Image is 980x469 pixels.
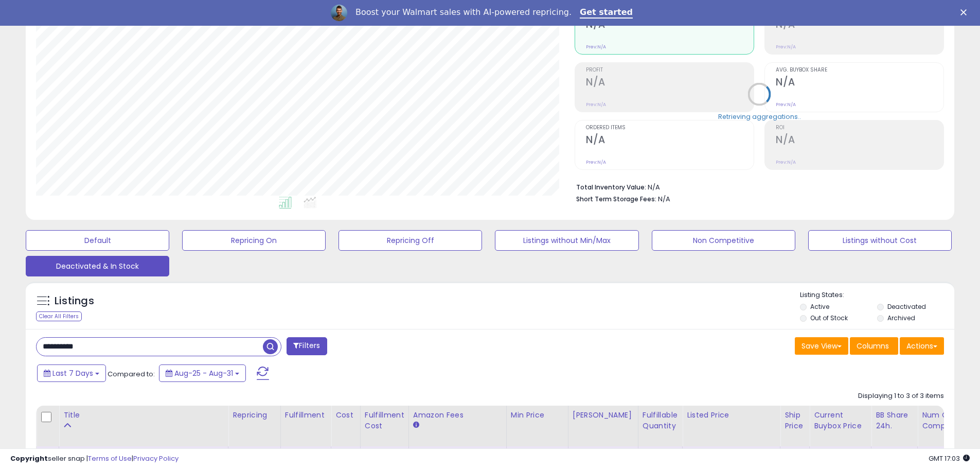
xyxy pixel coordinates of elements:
div: seller snap | | [10,454,179,464]
div: Fulfillable Quantity [643,410,678,431]
div: Clear All Filters [36,311,82,321]
button: Default [26,230,169,251]
label: Archived [887,314,915,322]
span: Compared to: [108,369,155,379]
strong: Copyright [10,454,48,463]
div: Cost [335,410,356,421]
small: Amazon Fees. [413,421,419,430]
div: Boost your Walmart sales with AI-powered repricing. [355,7,572,18]
div: Title [63,410,224,421]
button: Columns [850,337,898,355]
button: Repricing Off [338,230,482,251]
span: Columns [857,341,889,351]
div: Fulfillment Cost [365,410,404,431]
button: Save View [795,337,848,355]
label: Active [810,302,829,311]
span: 2025-09-8 17:03 GMT [929,454,970,463]
a: Terms of Use [88,454,132,463]
div: Ship Price [785,410,805,431]
button: Repricing On [182,230,326,251]
button: Filters [287,337,327,355]
label: Out of Stock [810,314,848,322]
button: Non Competitive [652,230,795,251]
a: Privacy Policy [133,454,179,463]
button: Actions [900,337,944,355]
button: Aug-25 - Aug-31 [159,364,246,382]
div: Fulfillment [285,410,327,421]
img: Profile image for Adrian [331,5,347,21]
div: Displaying 1 to 3 of 3 items [858,391,944,401]
div: Listed Price [687,410,776,421]
a: Get started [580,7,633,19]
div: [PERSON_NAME] [573,410,634,421]
div: Min Price [511,410,564,421]
div: Close [960,9,971,15]
div: BB Share 24h. [876,410,913,431]
button: Deactivated & In Stock [26,256,169,276]
span: Last 7 Days [52,368,93,378]
div: Num of Comp. [922,410,959,431]
button: Listings without Min/Max [495,230,638,251]
h5: Listings [55,294,94,308]
button: Listings without Cost [808,230,952,251]
p: Listing States: [800,290,954,300]
div: Repricing [233,410,276,421]
div: Amazon Fees [413,410,502,421]
span: Aug-25 - Aug-31 [174,368,233,378]
label: Deactivated [887,302,926,311]
div: Current Buybox Price [814,410,867,431]
div: Retrieving aggregations.. [718,112,801,121]
button: Last 7 Days [37,364,106,382]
